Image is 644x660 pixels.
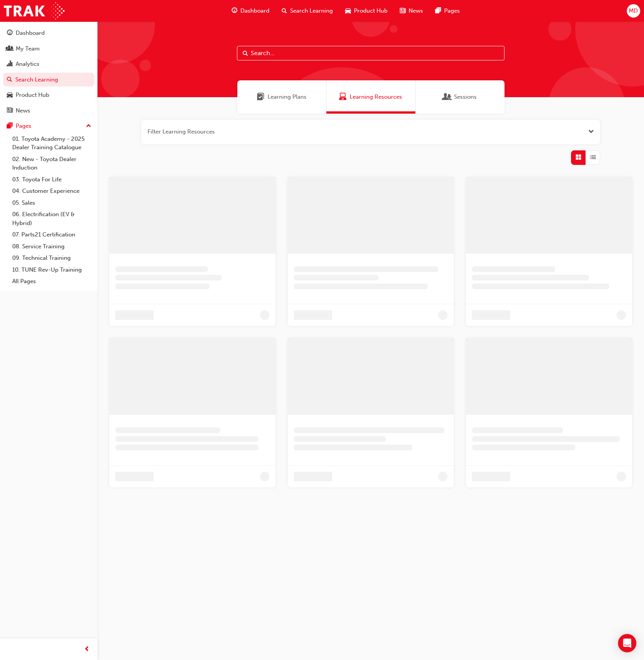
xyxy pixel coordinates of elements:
button: Pages [3,119,94,133]
span: Product Hub [354,7,388,15]
button: DashboardMy TeamAnalyticsSearch LearningProduct HubNews [3,24,94,119]
span: Search Learning [290,7,333,15]
span: pages-icon [435,6,441,16]
a: search-iconSearch Learning [276,3,339,19]
a: Learning ResourcesLearning Resources [326,80,415,114]
a: Dashboard [3,26,94,40]
a: car-iconProduct Hub [339,3,394,19]
span: Search [243,49,248,58]
span: guage-icon [7,30,13,37]
span: News [409,7,423,15]
a: news-iconNews [394,3,429,19]
span: Pages [444,7,460,15]
a: 03. Toyota For Life [9,174,94,186]
a: 02. New - Toyota Dealer Induction [9,153,94,174]
span: search-icon [282,6,287,16]
a: All Pages [9,275,94,287]
a: 09. Technical Training [9,252,94,264]
span: up-icon [86,121,91,131]
a: Analytics [3,57,94,71]
a: Search Learning [3,73,94,87]
div: Open Intercom Messenger [618,634,636,652]
div: Pages [16,122,31,130]
img: Trak [4,2,65,20]
a: pages-iconPages [429,3,466,19]
a: 08. Service Training [9,241,94,253]
a: 04. Customer Experience [9,185,94,197]
a: News [3,104,94,118]
div: Product Hub [16,91,49,99]
span: Dashboard [240,7,269,15]
span: prev-icon [84,645,90,654]
a: 05. Sales [9,197,94,209]
a: Product Hub [3,88,94,102]
span: Sessions [454,93,477,101]
span: car-icon [345,6,351,16]
div: News [16,106,30,115]
span: search-icon [7,77,12,83]
span: news-icon [400,6,406,16]
button: MD [627,4,640,18]
a: 06. Electrification (EV & Hybrid) [9,209,94,229]
span: news-icon [7,108,13,114]
a: 07. Parts21 Certification [9,229,94,241]
input: Search... [237,46,504,60]
a: Learning PlansLearning Plans [237,80,326,114]
span: people-icon [7,46,13,52]
span: guage-icon [232,6,237,16]
span: Sessions [443,93,451,101]
div: My Team [16,44,40,53]
div: Analytics [16,60,39,68]
a: My Team [3,42,94,56]
span: Learning Plans [268,93,307,101]
a: guage-iconDashboard [225,3,276,19]
a: SessionsSessions [415,80,504,114]
span: Learning Resources [350,93,402,101]
span: Grid [576,153,581,162]
span: List [590,153,596,162]
span: chart-icon [7,61,13,68]
a: 10. TUNE Rev-Up Training [9,264,94,276]
button: Open the filter [588,127,594,136]
div: Dashboard [16,29,45,37]
span: MD [629,7,638,15]
span: pages-icon [7,123,13,130]
span: Learning Plans [257,93,264,101]
span: Learning Resources [339,93,347,101]
span: car-icon [7,92,13,99]
a: 01. Toyota Academy - 2025 Dealer Training Catalogue [9,133,94,153]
